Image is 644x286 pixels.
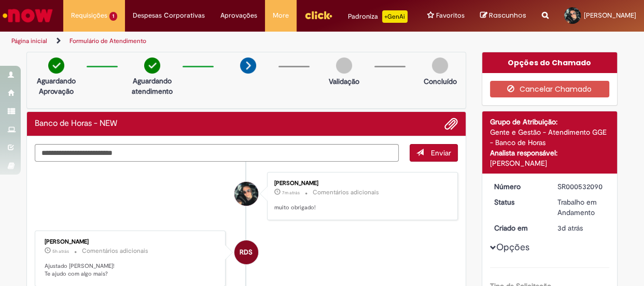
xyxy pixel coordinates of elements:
p: Validação [329,76,359,87]
dt: Número [486,181,550,192]
time: 25/08/2025 23:28:46 [557,223,583,233]
div: SR000532090 [557,181,606,192]
span: 1 [109,12,117,21]
button: Enviar [410,144,458,162]
img: img-circle-grey.png [432,58,448,74]
img: ServiceNow [1,5,54,26]
time: 28/08/2025 12:33:11 [52,248,69,254]
div: Raquel De Souza [234,240,258,264]
button: Adicionar anexos [444,117,458,131]
span: Rascunhos [489,10,526,20]
img: arrow-next.png [240,58,256,74]
img: check-circle-green.png [48,58,64,74]
span: 5h atrás [52,248,69,254]
div: Trabalho em Andamento [557,197,606,218]
a: Formulário de Atendimento [69,37,146,45]
span: Requisições [71,10,107,21]
div: [PERSON_NAME] [274,180,447,187]
span: RDS [240,240,253,265]
div: 25/08/2025 23:28:46 [557,223,606,233]
span: Enviar [431,148,451,158]
img: img-circle-grey.png [336,58,352,74]
p: Concluído [424,76,457,87]
p: Aguardando atendimento [127,76,177,96]
time: 28/08/2025 17:38:13 [282,190,300,196]
span: Favoritos [436,10,465,21]
div: [PERSON_NAME] [490,158,610,168]
dt: Status [486,197,550,207]
img: click_logo_yellow_360x200.png [304,7,332,23]
div: Artur Costa Campos [234,182,258,206]
div: [PERSON_NAME] [45,239,217,245]
a: Rascunhos [480,11,526,21]
div: Grupo de Atribuição: [490,117,610,127]
p: Aguardando Aprovação [31,76,81,96]
ul: Trilhas de página [8,32,422,51]
div: Padroniza [348,10,408,23]
div: Opções do Chamado [482,52,618,73]
span: 7m atrás [282,190,300,196]
p: +GenAi [382,10,408,23]
img: check-circle-green.png [144,58,160,74]
span: 3d atrás [557,223,583,233]
small: Comentários adicionais [313,188,379,197]
div: Analista responsável: [490,148,610,158]
h2: Banco de Horas - NEW Histórico de tíquete [35,119,117,128]
a: Página inicial [11,37,47,45]
p: muito obrigado! [274,204,447,212]
div: Gente e Gestão - Atendimento GGE - Banco de Horas [490,127,610,148]
span: Despesas Corporativas [133,10,205,21]
span: More [273,10,289,21]
textarea: Digite sua mensagem aqui... [35,144,399,162]
span: [PERSON_NAME] [584,11,636,20]
small: Comentários adicionais [82,247,148,255]
dt: Criado em [486,223,550,233]
button: Cancelar Chamado [490,81,610,97]
p: Ajustado [PERSON_NAME]! Te ajudo com algo mais? [45,262,217,278]
span: Aprovações [220,10,257,21]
